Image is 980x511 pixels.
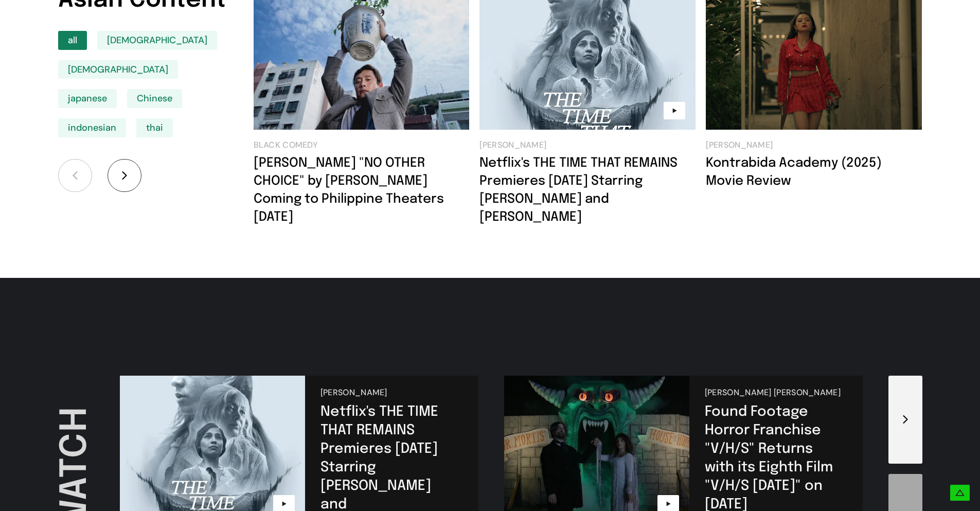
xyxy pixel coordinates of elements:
[706,140,922,150] a: [PERSON_NAME]
[58,60,178,79] li: [DEMOGRAPHIC_DATA]
[254,156,444,224] a: [PERSON_NAME] "NO OTHER CHOICE" by [PERSON_NAME] Coming to Philippine Theaters [DATE]
[136,118,173,137] li: thai
[58,31,87,50] li: all
[127,89,182,108] li: Chinese
[479,140,696,150] a: [PERSON_NAME]
[706,156,882,188] a: Kontrabida Academy (2025) Movie Review
[254,140,470,150] a: black comedy
[58,118,126,137] li: indonesian
[479,156,678,224] a: Netflix's THE TIME THAT REMAINS Premieres [DATE] Starring [PERSON_NAME] and [PERSON_NAME]
[97,31,217,50] li: [DEMOGRAPHIC_DATA]
[58,89,117,108] li: japanese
